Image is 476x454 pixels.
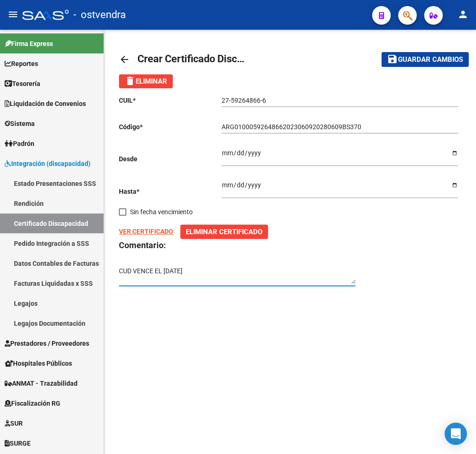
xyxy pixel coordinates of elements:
[119,74,173,88] button: Eliminar
[5,118,35,129] span: Sistema
[130,206,193,217] span: Sin fecha vencimiento
[457,9,469,20] mat-icon: person
[186,228,262,236] span: Eliminar Certificado
[119,228,173,235] a: VER CERTIFICADO
[119,95,222,105] p: CUIL
[5,99,86,109] span: Liquidación de Convenios
[5,398,60,408] span: Fiscalización RG
[119,240,166,250] strong: Comentario:
[119,122,222,132] p: Código
[5,338,89,349] span: Prestadores / Proveedores
[180,224,268,239] button: Eliminar Certificado
[119,54,130,65] mat-icon: arrow_back
[124,75,136,86] mat-icon: delete
[5,438,31,448] span: SURGE
[444,422,467,445] div: Open Intercom Messenger
[5,418,23,428] span: SUR
[137,53,278,65] span: Crear Certificado Discapacidad
[398,56,463,64] span: Guardar cambios
[5,79,40,89] span: Tesorería
[5,378,78,388] span: ANMAT - Trazabilidad
[73,5,126,25] span: - ostvendra
[5,59,38,69] span: Reportes
[119,186,222,197] p: Hasta
[5,158,91,169] span: Integración (discapacidad)
[387,53,398,65] mat-icon: save
[5,39,53,49] span: Firma Express
[5,138,34,149] span: Padrón
[119,154,222,164] p: Desde
[124,77,167,86] span: Eliminar
[381,52,469,66] button: Guardar cambios
[5,358,72,368] span: Hospitales Públicos
[7,9,19,20] mat-icon: menu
